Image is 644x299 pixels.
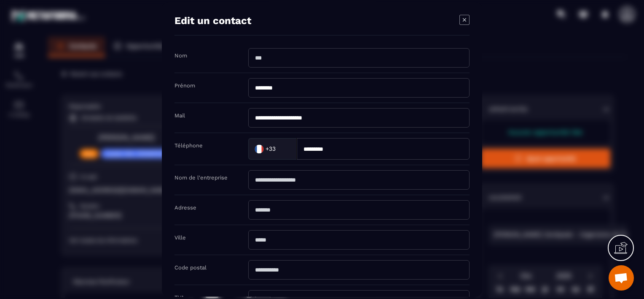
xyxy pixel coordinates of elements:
[174,52,187,59] label: Nom
[174,112,185,119] label: Mail
[174,82,195,89] label: Prénom
[174,204,196,211] label: Adresse
[248,138,297,160] div: Search for option
[251,141,268,158] img: Country Flag
[174,15,251,27] h4: Edit un contact
[266,145,276,153] span: +33
[174,142,203,149] label: Téléphone
[174,174,228,181] label: Nom de l'entreprise
[277,143,288,155] input: Search for option
[174,234,186,241] label: Ville
[174,264,207,271] label: Code postal
[609,265,634,291] div: Ouvrir le chat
